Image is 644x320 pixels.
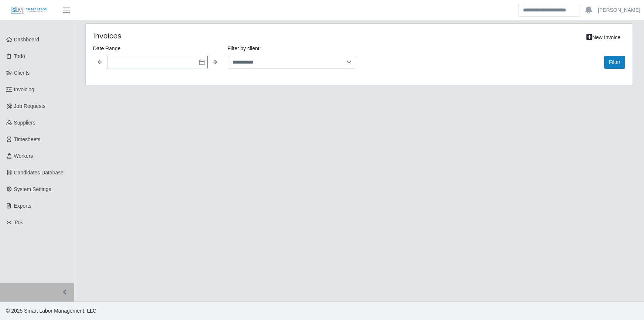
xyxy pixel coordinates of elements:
span: Workers [14,153,33,159]
label: Date Range [93,44,222,53]
img: SLM Logo [10,6,47,14]
button: Filter [604,56,625,69]
span: Clients [14,70,30,76]
input: Search [518,4,579,17]
h4: Invoices [93,31,308,40]
span: Timesheets [14,136,41,142]
span: Job Requests [14,103,46,109]
span: Exports [14,203,31,209]
a: [PERSON_NAME] [598,6,640,14]
span: © 2025 Smart Labor Management, LLC [6,308,96,314]
span: System Settings [14,186,51,192]
label: Filter by client: [228,44,357,53]
span: Candidates Database [14,170,64,176]
span: Todo [14,53,25,59]
a: New Invoice [582,31,625,44]
span: Invoicing [14,86,34,92]
span: ToS [14,219,23,225]
span: Dashboard [14,37,39,42]
span: Suppliers [14,120,35,126]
